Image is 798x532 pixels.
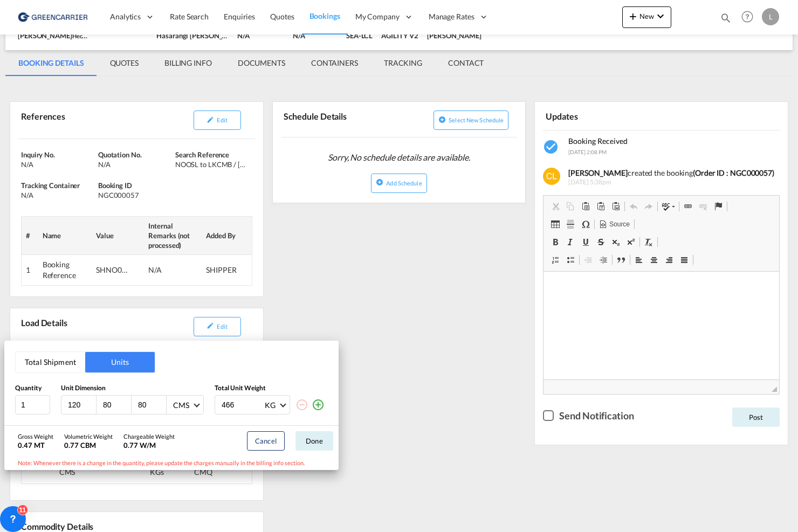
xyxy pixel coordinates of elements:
[312,398,325,411] md-icon: icon-plus-circle-outline
[221,396,264,414] input: Enter weight
[123,440,175,450] div: 0.77 W/M
[137,400,166,410] input: H
[295,431,333,451] button: Done
[16,352,85,372] button: Total Shipment
[173,400,189,410] div: CMS
[61,384,204,393] div: Unit Dimension
[64,440,113,450] div: 0.77 CBM
[85,352,155,372] button: Units
[15,384,50,393] div: Quantity
[247,431,285,451] button: Cancel
[102,400,131,410] input: W
[123,432,175,440] div: Chargeable Weight
[4,456,339,469] div: Note: Whenever there is a change in the quantity, please update the charges manually in the billi...
[265,400,276,410] div: KG
[67,400,96,410] input: L
[18,440,53,450] div: 0.47 MT
[15,395,50,414] input: Qty
[215,384,328,393] div: Total Unit Weight
[11,11,225,22] body: Editor, editor2
[18,432,53,440] div: Gross Weight
[64,432,113,440] div: Volumetric Weight
[295,398,308,411] md-icon: icon-minus-circle-outline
